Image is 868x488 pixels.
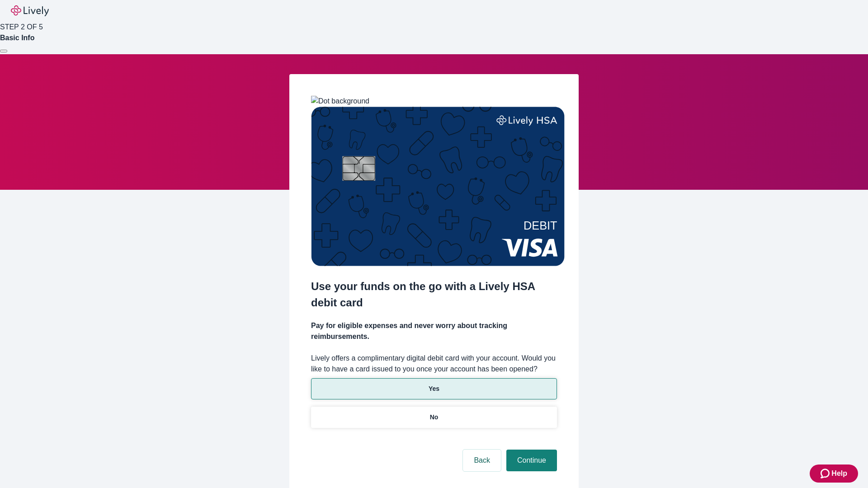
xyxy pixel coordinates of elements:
[311,320,557,342] h4: Pay for eligible expenses and never worry about tracking reimbursements.
[430,413,439,422] p: No
[311,407,557,428] button: No
[311,107,565,266] img: Debit card
[463,450,501,471] button: Back
[506,450,557,471] button: Continue
[810,465,858,483] button: Zendesk support iconHelp
[11,5,49,16] img: Lively
[311,278,557,311] h2: Use your funds on the go with a Lively HSA debit card
[831,468,847,479] span: Help
[821,468,831,479] svg: Zendesk support icon
[429,384,439,394] p: Yes
[311,96,369,107] img: Dot background
[311,353,557,375] label: Lively offers a complimentary digital debit card with your account. Would you like to have a card...
[311,378,557,399] button: Yes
